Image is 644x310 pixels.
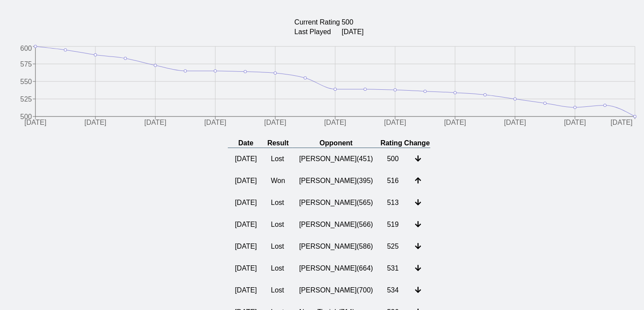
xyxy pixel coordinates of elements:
td: [DATE] [228,236,264,257]
tspan: 550 [20,78,32,85]
td: [PERSON_NAME] ( 395 ) [292,170,380,192]
td: 500 [380,148,408,170]
td: Won [264,170,292,192]
th: Opponent [292,139,380,148]
td: [DATE] [228,279,264,301]
tspan: [DATE] [144,119,166,127]
td: [DATE] [341,28,364,36]
td: Current Rating [294,18,340,27]
td: Lost [264,257,292,279]
td: [DATE] [228,170,264,192]
tspan: 500 [20,113,32,120]
td: [DATE] [228,192,264,214]
th: Rating Change [380,139,430,148]
td: 531 [380,257,408,279]
td: 519 [380,214,408,236]
th: Result [264,139,292,148]
td: [DATE] [228,214,264,236]
td: [PERSON_NAME] ( 700 ) [292,279,380,301]
td: 500 [341,18,364,27]
tspan: 600 [20,45,32,52]
td: [PERSON_NAME] ( 586 ) [292,236,380,257]
td: 534 [380,279,408,301]
tspan: 525 [20,95,32,103]
td: Lost [264,279,292,301]
tspan: [DATE] [24,119,46,127]
td: [PERSON_NAME] ( 566 ) [292,214,380,236]
td: 525 [380,236,408,257]
tspan: 575 [20,60,32,68]
td: [PERSON_NAME] ( 565 ) [292,192,380,214]
td: Lost [264,192,292,214]
td: [DATE] [228,148,264,170]
tspan: [DATE] [384,119,406,127]
th: Date [228,139,264,148]
td: [PERSON_NAME] ( 664 ) [292,257,380,279]
td: Last Played [294,28,340,36]
tspan: [DATE] [444,119,466,127]
td: [DATE] [228,257,264,279]
td: Lost [264,236,292,257]
tspan: [DATE] [564,119,586,127]
tspan: [DATE] [610,119,632,127]
tspan: [DATE] [264,119,286,127]
tspan: [DATE] [204,119,226,127]
td: 516 [380,170,408,192]
td: 513 [380,192,408,214]
tspan: [DATE] [84,119,106,127]
td: Lost [264,148,292,170]
tspan: [DATE] [324,119,346,127]
td: [PERSON_NAME] ( 451 ) [292,148,380,170]
tspan: [DATE] [504,119,526,127]
td: Lost [264,214,292,236]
